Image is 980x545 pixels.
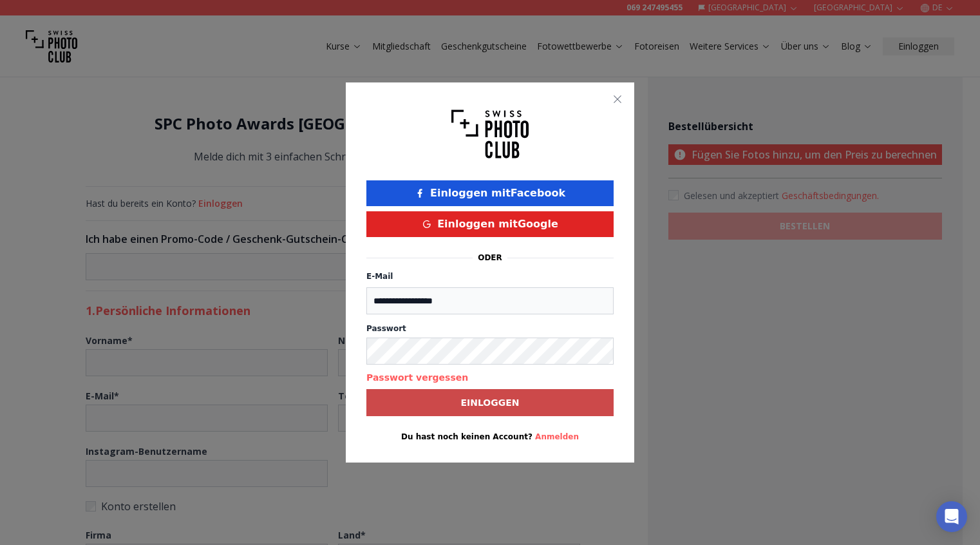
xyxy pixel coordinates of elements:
[366,371,468,384] button: Passwort vergessen
[460,396,519,409] b: Einloggen
[366,389,614,416] button: Einloggen
[478,253,502,263] p: oder
[366,211,614,237] button: Einloggen mitGoogle
[366,323,614,334] label: Passwort
[535,432,579,442] button: Anmelden
[366,432,614,442] p: Du hast noch keinen Account?
[366,180,614,206] button: Einloggen mitFacebook
[366,272,393,281] label: E-Mail
[451,103,529,165] img: Swiss photo club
